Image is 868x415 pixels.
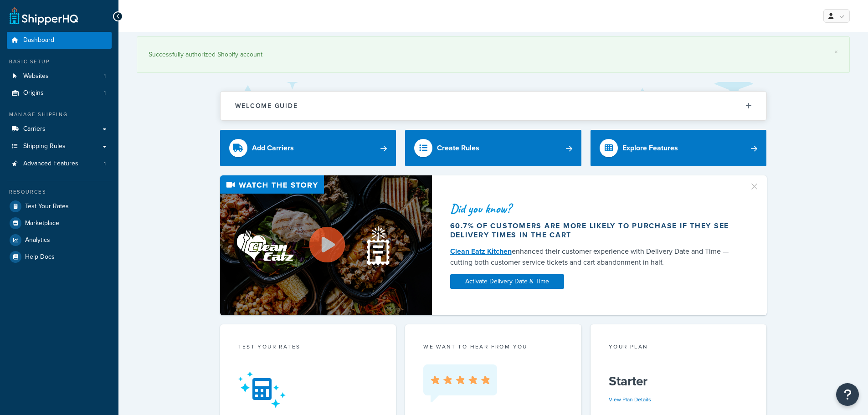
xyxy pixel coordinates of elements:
[834,48,838,56] a: ×
[23,72,49,80] span: Websites
[7,32,112,49] a: Dashboard
[235,102,298,109] h2: Welcome Guide
[238,343,378,353] div: Test your rates
[7,85,112,102] li: Origins
[23,143,66,150] span: Shipping Rules
[7,198,112,215] a: Test Your Rates
[220,175,432,315] img: Video thumbnail
[104,89,106,97] span: 1
[7,155,112,172] a: Advanced Features1
[7,232,112,248] a: Analytics
[836,383,859,406] button: Open Resource Center
[7,58,112,66] div: Basic Setup
[437,142,479,154] div: Create Rules
[450,246,512,256] a: Clean Eatz Kitchen
[7,138,112,155] a: Shipping Rules
[7,68,112,85] li: Websites
[23,160,78,168] span: Advanced Features
[609,343,749,353] div: Your Plan
[7,155,112,172] li: Advanced Features
[405,130,581,166] a: Create Rules
[149,48,838,61] div: Successfully authorized Shopify account
[23,36,54,44] span: Dashboard
[252,142,294,154] div: Add Carriers
[7,249,112,265] a: Help Docs
[609,395,651,404] a: View Plan Details
[450,246,738,268] div: enhanced their customer experience with Delivery Date and Time — cutting both customer service ti...
[450,202,738,215] div: Did you know?
[104,72,106,80] span: 1
[23,125,46,133] span: Carriers
[591,130,767,166] a: Explore Features
[7,188,112,196] div: Resources
[25,236,50,244] span: Analytics
[423,343,563,351] p: we want to hear from you
[104,160,106,168] span: 1
[7,111,112,118] div: Manage Shipping
[450,221,738,240] div: 60.7% of customers are more likely to purchase if they see delivery times in the cart
[25,253,55,261] span: Help Docs
[25,203,69,210] span: Test Your Rates
[7,68,112,85] a: Websites1
[7,85,112,102] a: Origins1
[220,130,396,166] a: Add Carriers
[622,142,678,154] div: Explore Features
[7,215,112,231] a: Marketplace
[450,274,564,289] a: Activate Delivery Date & Time
[7,121,112,138] a: Carriers
[23,89,44,97] span: Origins
[609,374,749,389] h5: Starter
[221,92,766,120] button: Welcome Guide
[25,220,59,227] span: Marketplace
